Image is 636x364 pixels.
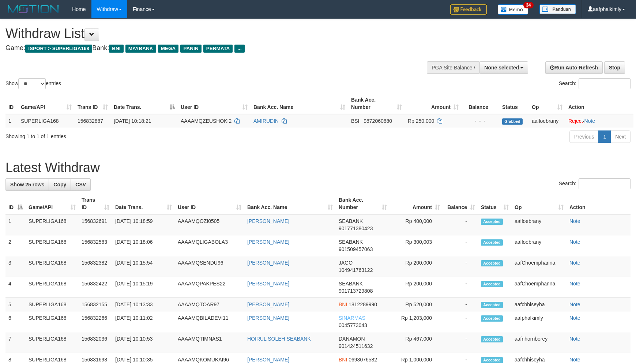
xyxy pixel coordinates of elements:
span: DANAMON [339,336,365,342]
td: SUPERLIGA168 [26,277,79,298]
th: ID [5,93,18,114]
a: [PERSON_NAME] [247,302,289,307]
a: Note [569,315,580,321]
td: [DATE] 10:15:54 [112,256,175,277]
td: · [565,114,633,128]
td: 156832691 [79,214,112,235]
span: Copy 901713729808 to clipboard [339,288,373,294]
img: Feedback.jpg [450,4,487,15]
td: aafChoemphanna [512,277,567,298]
td: - [443,256,478,277]
div: Showing 1 to 1 of 1 entries [5,130,260,140]
div: - - - [464,117,496,125]
td: aafloebrany [512,214,567,235]
td: SUPERLIGA168 [18,114,75,128]
td: aafChoemphanna [512,256,567,277]
span: BNI [109,45,123,53]
a: Run Auto-Refresh [545,61,603,74]
a: Show 25 rows [5,178,49,191]
a: AMIRUDIN [253,118,279,124]
td: 156832036 [79,332,112,353]
div: PGA Site Balance / [427,61,479,74]
a: Note [569,239,580,245]
td: 156832266 [79,311,112,332]
a: Next [610,130,631,143]
a: Reject [568,118,583,124]
td: [DATE] 10:15:19 [112,277,175,298]
td: Rp 400,000 [390,214,443,235]
span: PERMATA [203,45,233,53]
span: ... [234,45,244,53]
td: aafloebrany [529,114,565,128]
span: Accepted [481,281,503,287]
span: SEABANK [339,218,363,224]
th: Status: activate to sort column ascending [478,193,512,214]
span: BSI [351,118,360,124]
td: [DATE] 10:18:59 [112,214,175,235]
h1: Withdraw List [5,26,417,41]
td: AAAAMQBILADEVI11 [175,311,244,332]
td: 156832382 [79,256,112,277]
a: [PERSON_NAME] [247,315,289,321]
a: Previous [569,130,599,143]
td: - [443,277,478,298]
th: Action [565,93,633,114]
td: aafnhornborey [512,332,567,353]
span: Accepted [481,302,503,308]
img: panduan.png [539,4,576,14]
td: aafphalkimly [512,311,567,332]
td: - [443,214,478,235]
span: Copy 0045773043 to clipboard [339,322,367,328]
td: 7 [5,332,26,353]
a: [PERSON_NAME] [247,218,289,224]
th: Game/API: activate to sort column ascending [18,93,75,114]
th: Balance: activate to sort column ascending [443,193,478,214]
td: Rp 520,000 [390,298,443,311]
span: Copy [53,182,66,187]
span: Show 25 rows [10,182,44,187]
span: SEABANK [339,281,363,287]
a: Note [584,118,595,124]
a: [PERSON_NAME] [247,357,289,363]
td: SUPERLIGA168 [26,311,79,332]
th: Action [567,193,631,214]
span: ISPORT > SUPERLIGA168 [25,45,92,53]
td: AAAAMQTOAR97 [175,298,244,311]
td: aafchhiseyha [512,298,567,311]
td: 156832583 [79,235,112,256]
span: Copy 0693076582 to clipboard [349,357,377,363]
td: SUPERLIGA168 [26,214,79,235]
img: MOTION_logo.png [5,4,61,15]
span: Accepted [481,357,503,363]
th: Op: activate to sort column ascending [529,93,565,114]
td: 6 [5,311,26,332]
td: Rp 300,003 [390,235,443,256]
td: SUPERLIGA168 [26,332,79,353]
span: Copy 901424511632 to clipboard [339,343,373,349]
a: [PERSON_NAME] [247,260,289,266]
td: Rp 200,000 [390,256,443,277]
th: Game/API: activate to sort column ascending [26,193,79,214]
td: 5 [5,298,26,311]
a: [PERSON_NAME] [247,281,289,287]
a: Note [569,357,580,363]
a: 1 [598,130,611,143]
th: Status [499,93,529,114]
img: Button%20Memo.svg [498,4,528,15]
h1: Latest Withdraw [5,160,631,175]
a: Stop [604,61,625,74]
span: Copy 1812289990 to clipboard [349,302,377,307]
td: 156832422 [79,277,112,298]
a: Note [569,302,580,307]
td: SUPERLIGA168 [26,298,79,311]
th: Amount: activate to sort column ascending [390,193,443,214]
span: None selected [484,65,519,71]
span: Accepted [481,239,503,246]
td: - [443,311,478,332]
th: Trans ID: activate to sort column ascending [79,193,112,214]
th: Balance [462,93,499,114]
td: [DATE] 10:13:33 [112,298,175,311]
td: 4 [5,277,26,298]
label: Search: [559,178,631,189]
span: Accepted [481,315,503,322]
